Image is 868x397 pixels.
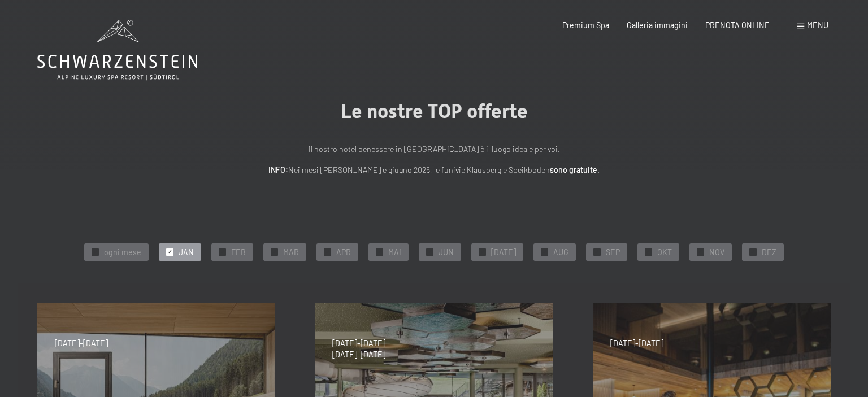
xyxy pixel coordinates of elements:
span: DEZ [762,247,776,258]
a: PRENOTA ONLINE [705,20,770,30]
span: ✓ [750,248,755,255]
a: Galleria immagini [627,20,688,30]
span: MAR [283,247,299,258]
span: [DATE]-[DATE] [332,349,385,360]
span: ✓ [594,248,599,255]
span: JAN [179,247,194,258]
a: Premium Spa [562,20,609,30]
span: MAI [388,247,401,258]
span: APR [336,247,351,258]
span: OKT [657,247,672,258]
strong: INFO: [268,165,288,174]
span: ✓ [698,248,702,255]
span: Menu [807,20,828,30]
span: ✓ [168,248,172,255]
span: [DATE]-[DATE] [332,338,385,349]
span: SEP [606,247,620,258]
span: ✓ [93,248,98,255]
span: ✓ [377,248,382,255]
span: ✓ [480,248,485,255]
span: [DATE]-[DATE] [610,338,663,349]
span: AUG [553,247,568,258]
span: ✓ [272,248,277,255]
span: ogni mese [104,247,141,258]
span: [DATE] [491,247,516,258]
span: ✓ [542,248,547,255]
span: ✓ [325,248,330,255]
strong: sono gratuite [550,165,597,174]
span: ✓ [428,248,432,255]
span: [DATE]-[DATE] [55,338,108,349]
span: JUN [439,247,454,258]
span: Le nostre TOP offerte [341,99,528,123]
p: Il nostro hotel benessere in [GEOGRAPHIC_DATA] è il luogo ideale per voi. [185,143,683,156]
span: ✓ [220,248,225,255]
span: NOV [709,247,724,258]
span: FEB [231,247,246,258]
p: Nei mesi [PERSON_NAME] e giugno 2025, le funivie Klausberg e Speikboden . [185,164,683,177]
span: ✓ [646,248,650,255]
